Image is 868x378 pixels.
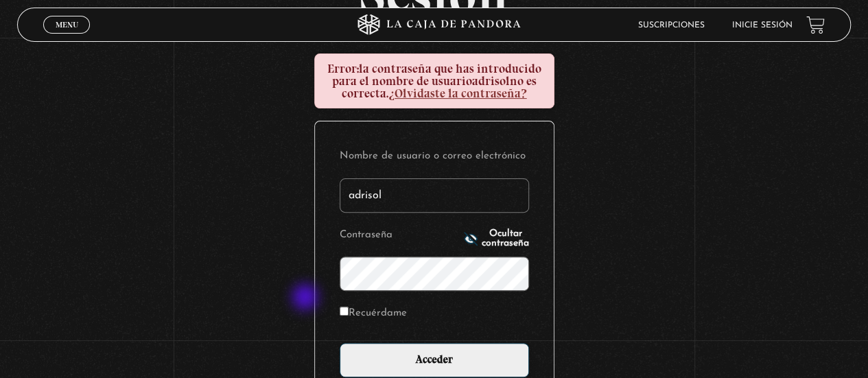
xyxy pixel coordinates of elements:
[340,225,460,246] label: Contraseña
[56,21,78,29] span: Menu
[638,21,705,29] a: Suscripciones
[51,32,83,42] span: Cerrar
[482,229,529,248] span: Ocultar contraseña
[388,86,527,101] a: ¿Olvidaste la contraseña?
[806,16,825,34] a: View your shopping cart
[340,343,529,377] input: Acceder
[732,21,793,29] a: Inicie sesión
[327,61,359,76] strong: Error:
[464,229,529,248] button: Ocultar contraseña
[340,307,349,316] input: Recuérdame
[340,303,407,324] label: Recuérdame
[340,146,529,167] label: Nombre de usuario o correo electrónico
[314,54,554,108] div: la contraseña que has introducido para el nombre de usuario no es correcta.
[472,73,510,88] strong: adrisol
